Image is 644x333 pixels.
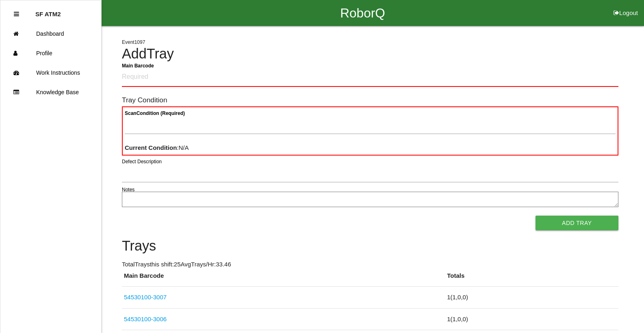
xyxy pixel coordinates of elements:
[122,260,618,269] p: Total Trays this shift: 25 Avg Trays /Hr: 33.46
[35,4,61,17] p: SF ATM2
[0,82,101,102] a: Knowledge Base
[445,308,618,330] td: 1 ( 1 , 0 , 0 )
[125,144,189,151] span: : N/A
[122,186,134,193] label: Notes
[125,110,185,116] b: Scan Condition (Required)
[536,216,618,230] button: Add Tray
[0,63,101,82] a: Work Instructions
[124,294,167,301] a: 54530100-3007
[122,271,445,287] th: Main Barcode
[122,39,145,45] span: Event 1097
[122,68,618,87] input: Required
[122,238,618,254] h4: Trays
[14,4,19,24] div: Close
[122,96,618,104] h6: Tray Condition
[122,158,162,165] label: Defect Description
[0,24,101,43] a: Dashboard
[445,271,618,287] th: Totals
[122,46,618,62] h4: Add Tray
[125,144,177,151] b: Current Condition
[445,287,618,309] td: 1 ( 1 , 0 , 0 )
[124,316,167,322] a: 54530100-3006
[122,63,154,68] b: Main Barcode
[0,43,101,63] a: Profile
